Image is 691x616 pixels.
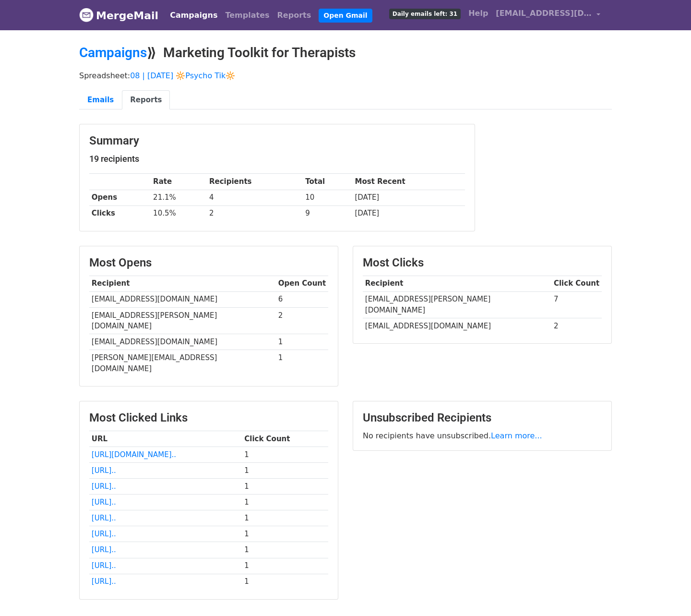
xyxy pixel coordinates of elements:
h2: ⟫ Marketing Toolkit for Therapists [79,45,612,61]
a: Help [465,4,492,23]
th: Most Recent [353,174,465,190]
a: Campaigns [166,6,221,25]
a: [URL].. [92,577,116,586]
td: 1 [242,463,328,479]
h3: Most Clicked Links [89,411,328,425]
span: Daily emails left: 31 [389,9,461,19]
td: 1 [242,574,328,590]
td: 4 [207,190,303,205]
td: [EMAIL_ADDRESS][DOMAIN_NAME] [89,334,276,350]
td: 10 [303,190,352,205]
td: 1 [242,510,328,526]
td: 1 [242,542,328,558]
h3: Most Clicks [363,256,602,270]
td: 1 [276,350,328,376]
td: [DATE] [353,190,465,205]
th: Opens [89,190,151,205]
td: 1 [242,447,328,462]
a: Templates [221,6,273,25]
th: Open Count [276,276,328,291]
td: 1 [276,334,328,350]
h3: Unsubscribed Recipients [363,411,602,425]
td: [EMAIL_ADDRESS][DOMAIN_NAME] [89,291,276,307]
a: Reports [274,6,315,25]
a: Daily emails left: 31 [385,4,465,23]
td: 1 [242,558,328,574]
td: 2 [276,307,328,334]
a: Campaigns [79,45,147,60]
a: MergeMail [79,5,158,25]
th: URL [89,431,242,447]
td: 6 [276,291,328,307]
td: 21.1% [151,190,207,205]
a: [URL].. [92,530,116,538]
a: [URL].. [92,561,116,570]
a: [EMAIL_ADDRESS][DOMAIN_NAME] [492,4,604,26]
td: 9 [303,205,352,221]
td: 1 [242,526,328,542]
a: [URL].. [92,498,116,507]
p: No recipients have unsubscribed. [363,431,602,441]
iframe: Chat Widget [643,570,691,616]
td: [EMAIL_ADDRESS][PERSON_NAME][DOMAIN_NAME] [363,291,551,318]
a: [URL].. [92,514,116,522]
a: Learn more... [491,431,542,440]
td: [PERSON_NAME][EMAIL_ADDRESS][DOMAIN_NAME] [89,350,276,376]
td: 1 [242,495,328,510]
a: [URL].. [92,466,116,475]
a: [URL][DOMAIN_NAME].. [92,450,176,459]
td: 10.5% [151,205,207,221]
td: 2 [551,318,602,334]
span: [EMAIL_ADDRESS][DOMAIN_NAME] [496,8,592,19]
td: [EMAIL_ADDRESS][PERSON_NAME][DOMAIN_NAME] [89,307,276,334]
td: 1 [242,479,328,495]
th: Clicks [89,205,151,221]
h5: 19 recipients [89,154,465,164]
td: [EMAIL_ADDRESS][DOMAIN_NAME] [363,318,551,334]
th: Total [303,174,352,190]
a: [URL].. [92,545,116,554]
th: Recipient [363,276,551,291]
th: Rate [151,174,207,190]
td: 7 [551,291,602,318]
td: [DATE] [353,205,465,221]
a: Emails [79,90,122,110]
td: 2 [207,205,303,221]
a: [URL].. [92,482,116,491]
img: MergeMail logo [79,8,94,22]
th: Click Count [551,276,602,291]
a: Reports [122,90,170,110]
h3: Most Opens [89,256,328,270]
a: 08 | [DATE] 🔆Psycho Tik🔆 [130,71,235,80]
p: Spreadsheet: [79,71,612,81]
th: Click Count [242,431,328,447]
th: Recipient [89,276,276,291]
h3: Summary [89,134,465,148]
a: Open Gmail [319,9,372,23]
th: Recipients [207,174,303,190]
